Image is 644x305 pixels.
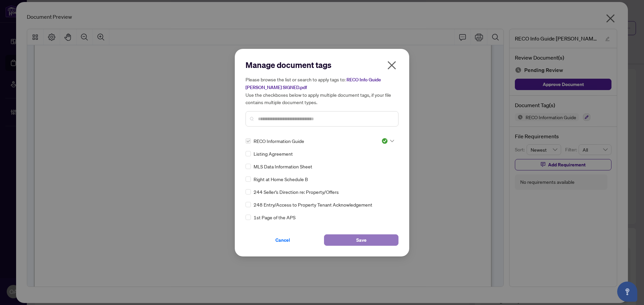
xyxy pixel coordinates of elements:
[246,60,398,70] h2: Manage document tags
[254,214,296,221] span: 1st Page of the APS
[246,76,398,106] h5: Please browse the list or search to apply tags to: Use the checkboxes below to apply multiple doc...
[254,201,372,208] span: 248 Entry/Access to Property Tenant Acknowledgement
[386,60,397,71] span: close
[324,234,398,246] button: Save
[381,138,394,144] span: Approved
[381,138,388,144] img: status
[254,150,293,157] span: Listing Agreement
[356,235,367,245] span: Save
[254,137,304,145] span: RECO Information Guide
[275,235,290,245] span: Cancel
[254,163,312,170] span: MLS Data Information Sheet
[246,234,320,246] button: Cancel
[254,188,339,196] span: 244 Seller’s Direction re: Property/Offers
[254,175,308,183] span: Right at Home Schedule B
[617,282,637,302] button: Open asap
[246,77,381,90] span: RECO Info Guide [PERSON_NAME] SIGNED.pdf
